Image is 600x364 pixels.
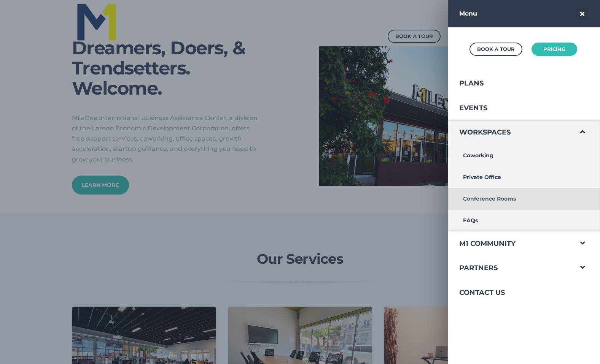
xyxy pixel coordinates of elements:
[448,210,573,231] a: FAQs
[477,44,515,54] div: Book a Tour
[448,188,573,210] a: Conference Rooms
[448,256,573,280] a: Partners
[448,120,573,145] a: Workspaces
[448,166,573,188] a: Private Office
[448,231,573,256] a: M1 Community
[448,96,573,120] a: Events
[459,10,477,17] strong: Menu
[448,280,573,305] a: Contact Us
[448,71,600,305] div: Navigation Menu
[532,43,577,56] a: Pricing
[448,71,573,96] a: Plans
[448,145,573,166] a: Coworking
[469,43,522,56] a: Book a Tour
